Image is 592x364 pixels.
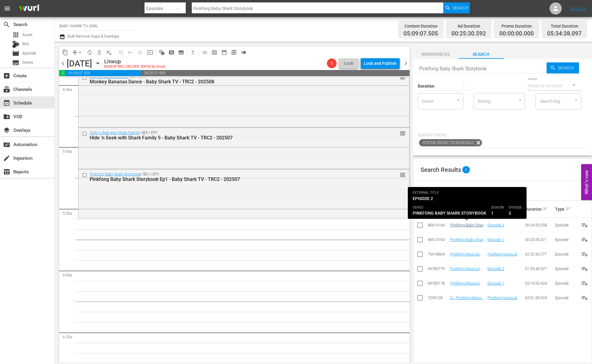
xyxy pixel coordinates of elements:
span: Series [12,59,19,66]
span: playlist_add [581,222,588,229]
div: 86615166 [428,223,448,227]
div: Lock and Publish [364,58,397,69]
div: / SE1 / EP1: [90,172,375,182]
span: playlist_add [581,265,588,272]
span: Lock [341,60,356,67]
button: playlist_add [577,291,592,305]
div: Lineup [104,58,166,65]
span: Select an event to delete [95,48,104,57]
span: 05:09:07.505 [404,30,438,37]
div: Promo Duration [499,22,534,30]
span: 18:25:21.903 [141,70,410,76]
div: Duration [525,205,553,213]
div: Content Duration [404,22,438,30]
span: chevron_left [59,60,67,67]
span: pageview_outlined [168,49,175,55]
div: 01:55:48.927 [525,266,553,271]
div: Internal Title [450,205,486,213]
div: External Title [487,205,523,213]
div: ID [428,207,448,212]
span: Search [458,51,504,58]
span: Asset [12,31,19,38]
span: Loop Content [85,48,95,57]
a: Sign Out [570,6,586,11]
a: Pinkfong Musical Storybook 2 - Baby Shark TV - TRC2 - 202411 [450,266,482,285]
span: Revert to Primary Episode [126,48,135,57]
div: Bits [12,41,19,48]
a: Pinkfong Musical Storybook - Baby Shark TV - TRC2 - 202402 [450,252,482,270]
span: Create Search Block [167,48,176,57]
button: playlist_add [577,262,592,276]
span: VOD [3,113,10,120]
div: Episode [555,296,576,300]
span: Found 6 episodes sorted by: relevance [421,188,485,193]
button: reorder [400,74,406,80]
div: 7205128 [428,296,448,300]
div: Episode [555,237,576,242]
span: arrow_drop_down [77,49,83,55]
span: Remove Gaps & Overlaps [70,48,85,57]
div: 86615163 [428,237,448,242]
a: Hide 'n Seek with Shark Family [90,131,139,135]
span: compress [72,49,78,55]
div: Episode [555,252,576,256]
a: Pinkfong Musical Storybook [487,252,519,261]
a: Episode 1 [487,237,504,242]
div: Monkey Bananas Dance - Baby Shark TV - TRC2 - 202508 [90,79,375,85]
span: sort [543,206,548,212]
span: subtitles_outlined [178,49,184,55]
span: sort [514,206,520,212]
span: Channels [3,86,10,93]
button: playlist_add [577,247,592,262]
span: playlist_add [581,236,588,243]
span: Copy Lineup [60,48,70,57]
div: Episode [555,281,576,286]
div: 69785179 [428,266,448,271]
button: playlist_add [577,218,592,232]
button: playlist_add [577,232,592,247]
span: sort [565,206,571,212]
div: Episode [555,223,576,227]
button: Open [455,97,461,103]
a: Episode 2 [487,223,504,227]
span: menu [4,5,11,12]
span: Ingestion [3,155,10,162]
span: Create [3,72,10,79]
span: content_copy [62,49,68,55]
span: reorder [400,74,406,81]
button: Open [517,97,523,103]
button: Search [547,62,579,73]
span: Asset [22,32,32,38]
div: Ad Duration [451,22,486,30]
span: Schedule [3,99,10,107]
div: Ready to Schedule [528,77,581,94]
div: Total Duration [547,22,582,30]
span: Automation [3,141,10,148]
span: Search [556,62,579,73]
span: Reports [3,168,10,175]
a: Episode 1 [487,281,504,286]
div: 02:51:39.923 [525,296,553,300]
span: 05:34:38.097 [547,30,582,37]
a: Pinkfong Baby Shark Storybook Ep2 - Baby Shark TV - TRC2 - 202507 [450,223,486,241]
span: Overlays [3,127,10,134]
span: Month Calendar View [219,48,229,57]
span: preview_outlined [231,49,237,55]
div: 76418669 [428,252,448,256]
div: Pinkfong Baby Shark Storybook Ep1 - Baby Shark TV - TRC2 - 202507 [90,176,375,182]
div: 00:24:53.258 [525,223,553,227]
span: input [147,49,153,55]
span: reorder [400,130,406,137]
span: Customize Events [114,46,126,58]
span: reorder [400,172,406,178]
span: playlist_remove_outlined [106,49,112,55]
span: Episode [22,50,36,56]
span: Series [22,59,33,65]
button: Lock [339,58,358,68]
span: date_range_outlined [221,49,227,55]
span: 00:25:30.592 [451,30,486,37]
span: Bulk Remove Gaps & Overlaps [67,34,119,38]
div: / SE1 / EP1: [90,75,375,85]
span: 00:00:00.000 [499,30,534,37]
button: Open [573,97,579,103]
